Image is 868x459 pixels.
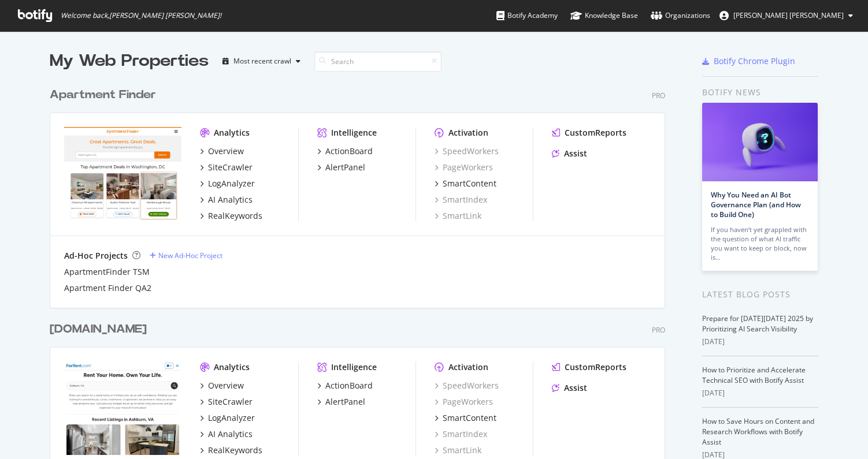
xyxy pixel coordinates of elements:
[448,361,488,373] div: Activation
[435,210,481,222] a: SmartLink
[552,148,587,159] a: Assist
[448,127,488,139] div: Activation
[435,178,496,189] a: SmartContent
[208,145,244,157] div: Overview
[208,178,255,189] div: LogAnalyzer
[702,388,818,398] div: [DATE]
[200,412,255,424] a: LogAnalyzer
[150,251,222,260] a: New Ad-Hoc Project
[711,225,809,262] div: If you haven’t yet grappled with the question of what AI traffic you want to keep or block, now is…
[208,428,253,440] div: AI Analytics
[317,162,365,173] a: AlertPanel
[158,251,222,260] div: New Ad-Hoc Project
[565,127,626,139] div: CustomReports
[200,445,262,456] a: RealKeywords
[208,210,262,222] div: RealKeywords
[208,194,253,206] div: AI Analytics
[200,428,253,440] a: AI Analytics
[50,87,161,103] a: Apartment Finder
[702,416,814,447] a: How to Save Hours on Content and Research Workflows with Botify Assist
[710,6,862,25] button: [PERSON_NAME] [PERSON_NAME]
[317,145,373,157] a: ActionBoard
[317,396,365,408] a: AlertPanel
[208,396,253,408] div: SiteCrawler
[325,396,365,408] div: AlertPanel
[652,91,665,100] div: Pro
[200,396,253,408] a: SiteCrawler
[552,361,626,373] a: CustomReports
[50,321,151,338] a: [DOMAIN_NAME]
[565,361,626,373] div: CustomReports
[733,10,844,20] span: Sarah Catherine Fordham
[50,321,147,338] div: [DOMAIN_NAME]
[435,428,487,440] a: SmartIndex
[61,11,221,20] span: Welcome back, [PERSON_NAME] [PERSON_NAME] !
[331,361,377,373] div: Intelligence
[64,282,151,294] a: Apartment Finder QA2
[702,86,818,99] div: Botify news
[702,337,818,347] div: [DATE]
[200,162,253,173] a: SiteCrawler
[325,380,373,391] div: ActionBoard
[702,55,795,67] a: Botify Chrome Plugin
[570,10,638,21] div: Knowledge Base
[325,145,373,157] div: ActionBoard
[564,382,587,394] div: Assist
[50,50,209,73] div: My Web Properties
[443,412,496,424] div: SmartContent
[208,445,262,456] div: RealKeywords
[200,194,253,206] a: AI Analytics
[208,380,244,391] div: Overview
[200,178,255,189] a: LogAnalyzer
[496,10,558,21] div: Botify Academy
[50,87,156,103] div: Apartment Finder
[435,380,499,391] a: SpeedWorkers
[552,127,626,139] a: CustomReports
[317,380,373,391] a: ActionBoard
[702,103,818,181] img: Why You Need an AI Bot Governance Plan (and How to Build One)
[443,178,496,189] div: SmartContent
[552,382,587,394] a: Assist
[652,325,665,335] div: Pro
[435,145,499,157] a: SpeedWorkers
[64,250,128,262] div: Ad-Hoc Projects
[200,145,244,157] a: Overview
[64,266,150,278] a: ApartmentFinder TSM
[325,162,365,173] div: AlertPanel
[702,314,813,334] a: Prepare for [DATE][DATE] 2025 by Prioritizing AI Search Visibility
[64,361,181,455] img: forrent.com
[711,190,801,219] a: Why You Need an AI Bot Governance Plan (and How to Build One)
[564,148,587,159] div: Assist
[435,162,493,173] a: PageWorkers
[200,210,262,222] a: RealKeywords
[435,445,481,456] a: SmartLink
[214,127,250,139] div: Analytics
[702,365,806,385] a: How to Prioritize and Accelerate Technical SEO with Botify Assist
[64,127,181,221] img: apartmentfinder.com
[218,52,305,70] button: Most recent crawl
[651,10,710,21] div: Organizations
[435,396,493,408] a: PageWorkers
[435,412,496,424] a: SmartContent
[714,55,795,67] div: Botify Chrome Plugin
[702,288,818,301] div: Latest Blog Posts
[208,162,253,173] div: SiteCrawler
[214,361,250,373] div: Analytics
[435,194,487,206] a: SmartIndex
[200,380,244,391] a: Overview
[233,58,291,65] div: Most recent crawl
[208,412,255,424] div: LogAnalyzer
[331,127,377,139] div: Intelligence
[314,51,442,72] input: Search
